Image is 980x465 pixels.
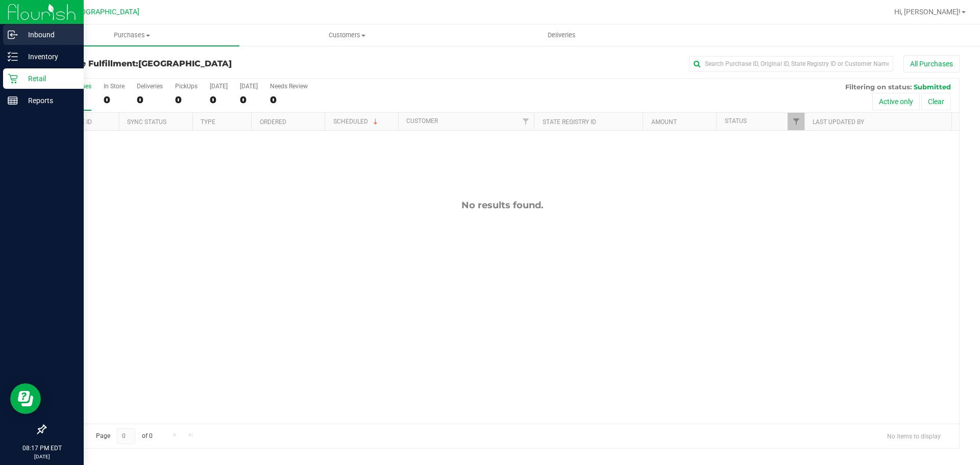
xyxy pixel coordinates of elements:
[270,83,308,90] div: Needs Review
[5,453,79,460] p: [DATE]
[69,8,139,16] span: [GEOGRAPHIC_DATA]
[879,428,949,444] span: No items to display
[894,8,961,16] span: Hi, [PERSON_NAME]!
[813,118,864,126] a: Last Updated By
[725,117,747,125] a: Status
[333,118,380,125] a: Scheduled
[260,118,286,126] a: Ordered
[45,200,959,211] div: No results found.
[210,83,228,90] div: [DATE]
[24,31,239,40] span: Purchases
[8,52,18,62] inline-svg: Inventory
[534,31,590,40] span: Deliveries
[137,83,163,90] div: Deliveries
[8,95,18,106] inline-svg: Reports
[903,55,960,72] button: All Purchases
[24,25,239,46] a: Purchases
[127,118,166,126] a: Sync Status
[406,117,438,125] a: Customer
[872,93,920,110] button: Active only
[5,444,79,453] p: 08:17 PM EDT
[270,94,308,106] div: 0
[240,31,454,40] span: Customers
[517,113,534,130] a: Filter
[454,25,669,46] a: Deliveries
[104,94,125,106] div: 0
[788,113,804,130] a: Filter
[8,30,18,40] inline-svg: Inbound
[175,83,198,90] div: PickUps
[45,59,350,68] h3: Purchase Fulfillment:
[137,94,163,106] div: 0
[651,118,677,126] a: Amount
[914,83,951,91] span: Submitted
[138,59,232,68] span: [GEOGRAPHIC_DATA]
[18,51,79,63] p: Inventory
[240,83,258,90] div: [DATE]
[18,29,79,41] p: Inbound
[18,72,79,85] p: Retail
[104,83,125,90] div: In Store
[240,94,258,106] div: 0
[10,383,41,414] iframe: Resource center
[18,94,79,107] p: Reports
[689,56,893,71] input: Search Purchase ID, Original ID, State Registry ID or Customer Name...
[87,428,161,444] span: Page of 0
[210,94,228,106] div: 0
[543,118,596,126] a: State Registry ID
[8,74,18,84] inline-svg: Retail
[921,93,951,110] button: Clear
[201,118,215,126] a: Type
[845,83,912,91] span: Filtering on status:
[239,25,454,46] a: Customers
[175,94,198,106] div: 0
